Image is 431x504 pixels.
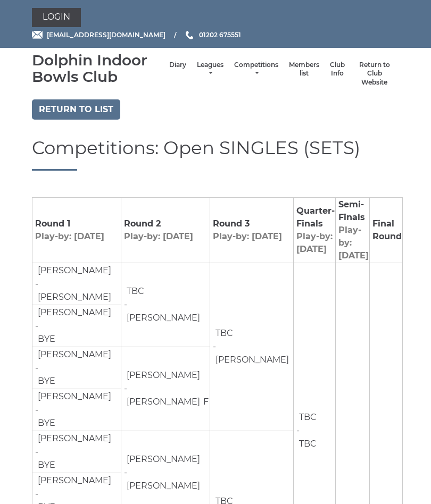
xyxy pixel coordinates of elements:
[47,31,165,39] span: [EMAIL_ADDRESS][DOMAIN_NAME]
[355,61,394,87] a: Return to Club Website
[35,416,56,430] td: BYE
[32,31,43,39] img: Email
[32,197,121,263] td: Round 1
[32,305,121,347] td: -
[124,311,201,325] td: [PERSON_NAME]
[338,225,369,261] span: Play-by: [DATE]
[184,30,241,40] a: Phone us 01202 675551
[121,263,210,347] td: -
[296,231,333,254] span: Play-by: [DATE]
[213,326,234,340] td: TBC
[35,390,112,404] td: [PERSON_NAME]
[124,368,201,382] td: [PERSON_NAME]
[35,264,112,278] td: [PERSON_NAME]
[32,263,121,305] td: -
[234,61,278,78] a: Competitions
[186,31,193,39] img: Phone us
[296,437,317,451] td: TBC
[169,61,186,70] a: Diary
[35,432,112,446] td: [PERSON_NAME]
[32,431,121,473] td: -
[35,374,56,388] td: BYE
[213,353,289,367] td: [PERSON_NAME]
[197,61,223,78] a: Leagues
[35,231,104,241] span: Play-by: [DATE]
[32,347,121,389] td: -
[199,31,241,39] span: 01202 675551
[32,30,165,40] a: Email [EMAIL_ADDRESS][DOMAIN_NAME]
[35,290,112,304] td: [PERSON_NAME]
[121,347,210,431] td: -
[124,231,193,241] span: Play-by: [DATE]
[296,410,317,424] td: TBC
[32,8,81,27] a: Login
[336,197,370,263] td: Semi-Finals
[213,231,282,241] span: Play-by: [DATE]
[35,332,56,346] td: BYE
[32,138,399,170] h1: Competitions: Open SINGLES (SETS)
[370,197,403,263] td: Final Round
[121,197,210,263] td: Round 2
[32,99,120,120] a: Return to list
[203,397,209,407] span: F
[210,263,294,431] td: -
[124,479,201,493] td: [PERSON_NAME]
[35,348,112,362] td: [PERSON_NAME]
[330,61,345,78] a: Club Info
[35,474,112,488] td: [PERSON_NAME]
[210,197,294,263] td: Round 3
[32,52,164,85] div: Dolphin Indoor Bowls Club
[124,395,201,409] td: [PERSON_NAME]
[35,458,56,472] td: BYE
[35,306,112,320] td: [PERSON_NAME]
[289,61,319,78] a: Members list
[124,284,145,298] td: TBC
[124,452,201,466] td: [PERSON_NAME]
[294,197,336,263] td: Quarter-Finals
[32,389,121,431] td: -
